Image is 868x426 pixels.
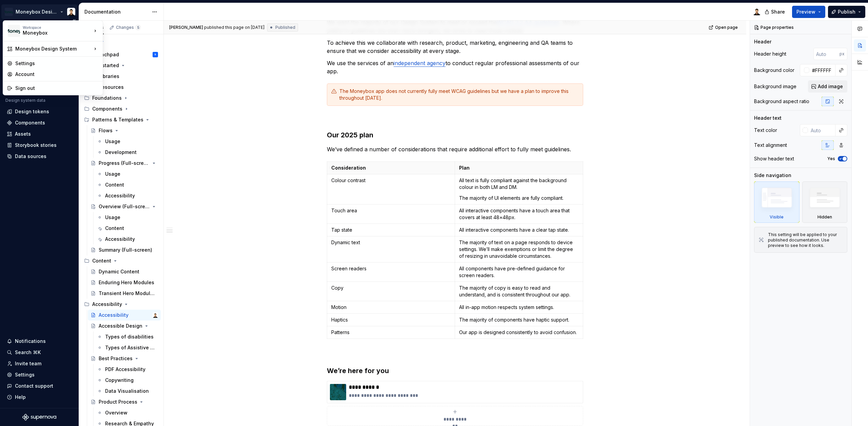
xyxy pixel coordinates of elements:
div: Account [15,71,99,78]
img: c17557e8-ebdc-49e2-ab9e-7487adcf6d53.png [8,25,20,37]
div: Sign out [15,85,99,92]
div: Moneybox Design System [15,45,92,52]
div: Settings [15,60,99,67]
div: Workspace [23,25,92,30]
div: Moneybox [23,30,80,36]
